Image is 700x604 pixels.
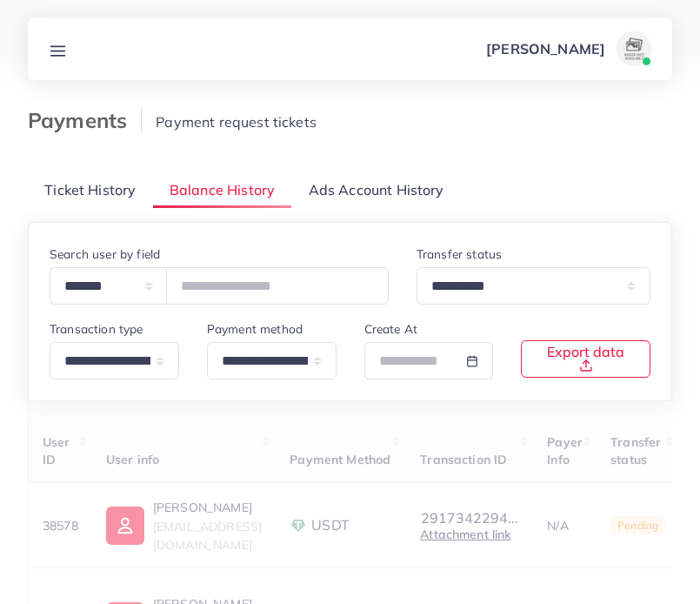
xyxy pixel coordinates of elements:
[477,31,658,66] a: [PERSON_NAME]avatar
[28,108,142,133] h3: Payments
[543,345,629,372] span: Export data
[50,320,143,338] label: Transaction type
[486,38,605,59] p: [PERSON_NAME]
[50,245,160,263] label: Search user by field
[207,320,303,338] label: Payment method
[417,245,502,263] label: Transfer status
[44,180,136,200] span: Ticket History
[156,113,317,131] span: Payment request tickets
[170,180,275,200] span: Balance History
[617,31,651,66] img: avatar
[521,340,650,378] button: Export data
[364,320,417,338] label: Create At
[309,180,444,200] span: Ads Account History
